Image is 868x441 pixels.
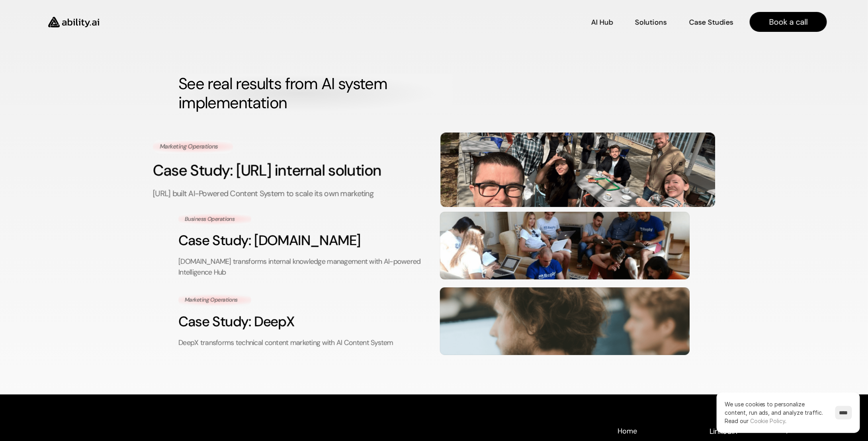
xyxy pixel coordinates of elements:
[618,426,637,436] p: Home
[635,18,667,27] p: Solutions
[178,231,428,250] h3: Case Study: [DOMAIN_NAME]
[769,16,808,27] p: Book a call
[689,15,734,29] a: Case Studies
[185,296,245,304] p: Marketing Operations
[153,188,428,200] p: [URL] built AI-Powered Content System to scale its own marketing
[153,133,715,207] a: Marketing OperationsCase Study: [URL] internal solution[URL] built AI-Powered Content System to s...
[178,338,428,348] p: DeepX transforms technical content marketing with AI Content System
[617,426,637,435] a: Home
[725,418,787,424] span: Read our .
[591,18,613,27] p: AI Hub
[710,426,783,436] h4: Linkedin
[725,400,827,425] p: We use cookies to personalize content, run ads, and analyze traffic.
[710,426,792,436] nav: Social media links
[178,212,690,279] a: Business OperationsCase Study: [DOMAIN_NAME][DOMAIN_NAME] transforms internal knowledge managemen...
[178,312,428,332] h3: Case Study: DeepX
[110,12,827,32] nav: Main navigation
[750,418,786,424] a: Cookie Policy
[635,15,667,29] a: Solutions
[185,215,245,223] p: Business Operations
[178,287,690,355] a: Marketing OperationsCase Study: DeepXDeepX transforms technical content marketing with AI Content...
[178,73,391,113] strong: See real results from AI system implementation
[689,18,733,27] p: Case Studies
[710,426,792,436] a: Linkedin
[153,160,428,181] h3: Case Study: [URL] internal solution
[160,142,226,151] p: Marketing Operations
[591,15,613,29] a: AI Hub
[750,12,827,32] a: Book a call
[178,256,428,278] p: [DOMAIN_NAME] transforms internal knowledge management with AI-powered Intelligence Hub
